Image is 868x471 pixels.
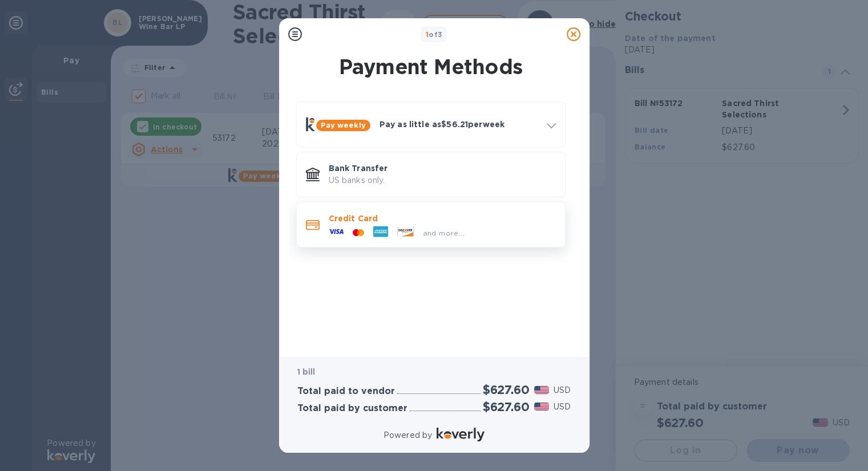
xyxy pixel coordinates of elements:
img: USD [534,386,550,394]
h3: Total paid to vendor [297,386,395,397]
h2: $627.60 [483,383,530,397]
p: Pay as little as $56.21 per week [380,119,538,130]
h3: Total paid by customer [297,403,407,414]
h2: $627.60 [483,400,530,414]
img: USD [534,403,550,411]
span: and more... [423,229,465,237]
p: Credit Card [329,213,556,224]
p: Bank Transfer [329,163,556,174]
h1: Payment Methods [294,55,568,79]
b: of 3 [426,30,443,39]
p: US banks only. [329,174,556,186]
p: USD [554,384,571,396]
b: 1 bill [297,367,316,376]
span: 1 [426,30,429,39]
b: Pay weekly [321,121,366,129]
p: USD [554,401,571,413]
p: Powered by [383,429,432,441]
img: Logo [437,428,485,441]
